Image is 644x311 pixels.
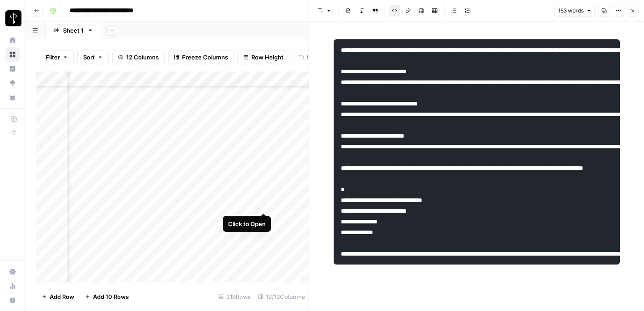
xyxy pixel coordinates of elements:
[558,7,584,15] span: 163 words
[5,90,20,105] a: Your Data
[228,219,266,228] div: Click to Open
[237,50,289,64] button: Row Height
[5,7,20,29] button: Workspace: LP Production Workloads
[63,26,84,35] div: Sheet 1
[36,290,80,304] button: Add Row
[126,53,159,62] span: 12 Columns
[77,50,109,64] button: Sort
[5,10,21,26] img: LP Production Workloads Logo
[5,62,20,76] a: Insights
[215,290,254,304] div: 219 Rows
[83,53,95,62] span: Sort
[5,33,20,47] a: Home
[5,279,20,293] a: Usage
[554,5,596,17] button: 163 words
[46,21,101,39] a: Sheet 1
[5,47,20,62] a: Browse
[168,50,234,64] button: Freeze Columns
[80,290,134,304] button: Add 10 Rows
[40,50,74,64] button: Filter
[112,50,165,64] button: 12 Columns
[93,292,129,301] span: Add 10 Rows
[5,265,20,279] a: Settings
[254,290,309,304] div: 12/12 Columns
[5,293,20,307] button: Help + Support
[182,53,228,62] span: Freeze Columns
[50,292,74,301] span: Add Row
[5,76,20,90] a: Opportunities
[46,53,60,62] span: Filter
[293,50,328,64] button: Undo
[251,53,284,62] span: Row Height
